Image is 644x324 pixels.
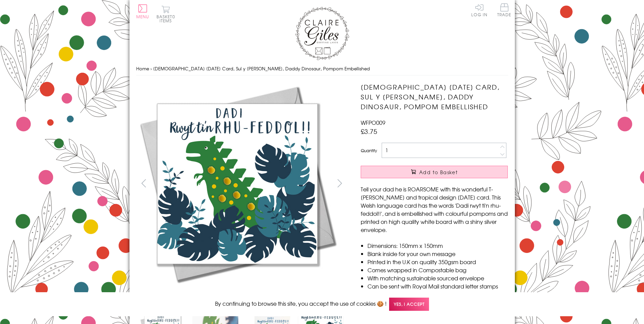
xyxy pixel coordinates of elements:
[136,82,339,285] img: Welsh Father's Day Card, Sul y Tadau Hapus, Daddy Dinosaur, Pompom Embellished
[471,3,487,17] a: Log In
[153,65,370,72] span: [DEMOGRAPHIC_DATA] [DATE] Card, Sul y [PERSON_NAME], Daddy Dinosaur, Pompom Embellished
[136,176,151,191] button: prev
[160,14,175,24] span: 0 items
[361,82,508,111] h1: [DEMOGRAPHIC_DATA] [DATE] Card, Sul y [PERSON_NAME], Daddy Dinosaur, Pompom Embellished
[361,166,508,178] button: Add to Basket
[367,241,508,250] li: Dimensions: 150mm x 150mm
[136,14,149,20] span: Menu
[347,82,550,285] img: Welsh Father's Day Card, Sul y Tadau Hapus, Daddy Dinosaur, Pompom Embellished
[157,5,175,23] button: Basket0 items
[497,3,511,18] a: Trade
[136,4,149,19] button: Menu
[361,118,385,126] span: WFPO009
[497,3,511,17] span: Trade
[367,266,508,274] li: Comes wrapped in Compostable bag
[367,250,508,258] li: Blank inside for your own message
[136,65,149,72] a: Home
[361,126,377,136] span: £3.75
[150,65,152,72] span: ›
[367,282,508,290] li: Can be sent with Royal Mail standard letter stamps
[419,169,458,176] span: Add to Basket
[332,176,347,191] button: next
[361,185,508,234] p: Tell your dad he is ROARSOME with this wonderful T-[PERSON_NAME] and tropical design [DATE] card....
[367,274,508,282] li: With matching sustainable sourced envelope
[136,62,508,76] nav: breadcrumbs
[367,258,508,266] li: Printed in the U.K on quality 350gsm board
[295,7,349,60] img: Claire Giles Greetings Cards
[361,147,377,154] label: Quantity
[389,298,429,311] span: Yes, I accept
